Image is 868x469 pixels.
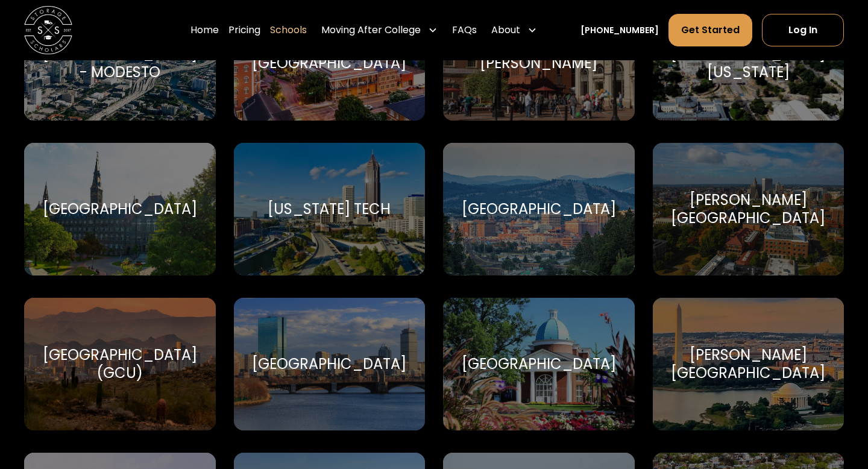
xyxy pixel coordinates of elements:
[653,143,844,275] a: Go to selected school
[268,200,391,218] div: [US_STATE] Tech
[667,346,830,382] div: [PERSON_NAME][GEOGRAPHIC_DATA]
[252,355,406,373] div: [GEOGRAPHIC_DATA]
[580,24,659,37] a: [PHONE_NUMBER]
[43,200,197,218] div: [GEOGRAPHIC_DATA]
[234,298,426,430] a: Go to selected school
[316,13,442,47] div: Moving After College
[234,143,426,275] a: Go to selected school
[39,346,201,382] div: [GEOGRAPHIC_DATA] (GCU)
[491,23,520,37] div: About
[248,36,411,72] div: [US_STATE][GEOGRAPHIC_DATA]
[452,13,477,47] a: FAQs
[668,14,752,46] a: Get Started
[270,13,307,47] a: Schools
[653,298,844,430] a: Go to selected school
[24,143,216,275] a: Go to selected school
[443,143,635,275] a: Go to selected school
[458,36,620,72] div: [GEOGRAPHIC_DATA][PERSON_NAME]
[462,200,616,218] div: [GEOGRAPHIC_DATA]
[228,13,260,47] a: Pricing
[190,13,219,47] a: Home
[39,27,201,81] div: [US_STATE][GEOGRAPHIC_DATA] - Modesto
[462,355,616,373] div: [GEOGRAPHIC_DATA]
[24,298,216,430] a: Go to selected school
[667,27,830,81] div: [PERSON_NAME][GEOGRAPHIC_DATA][US_STATE]
[443,298,635,430] a: Go to selected school
[667,191,830,227] div: [PERSON_NAME][GEOGRAPHIC_DATA]
[24,6,72,54] img: Storage Scholars main logo
[762,14,844,46] a: Log In
[486,13,542,47] div: About
[321,23,421,37] div: Moving After College
[24,6,72,54] a: home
